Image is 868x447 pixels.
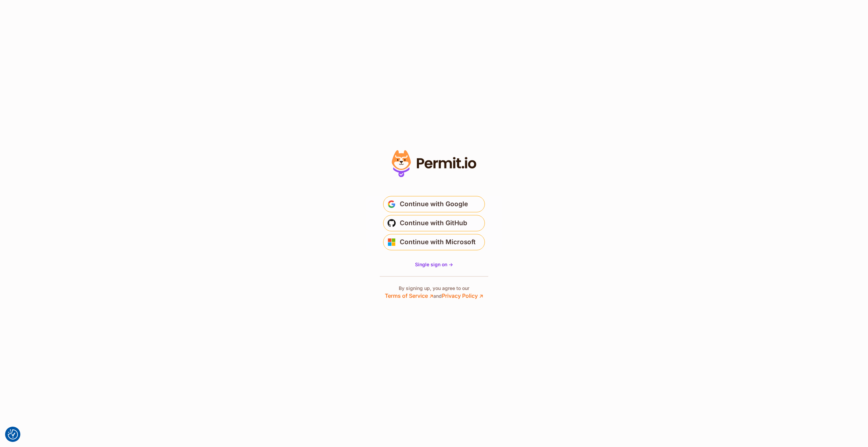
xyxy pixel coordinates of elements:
[385,285,483,300] p: By signing up, you agree to our and
[400,218,467,229] span: Continue with GitHub
[385,292,433,299] a: Terms of Service ↗
[442,292,483,299] a: Privacy Policy ↗
[415,261,453,267] span: Single sign on ->
[8,429,18,440] button: Consent Preferences
[8,429,18,440] img: Revisit consent button
[400,199,468,210] span: Continue with Google
[400,237,476,248] span: Continue with Microsoft
[383,196,485,212] button: Continue with Google
[383,234,485,250] button: Continue with Microsoft
[383,215,485,231] button: Continue with GitHub
[415,261,453,268] a: Single sign on ->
